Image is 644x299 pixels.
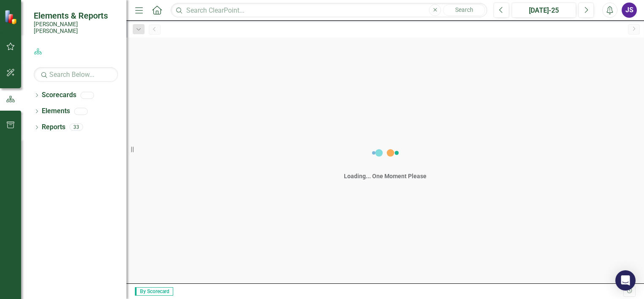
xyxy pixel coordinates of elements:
[34,11,118,21] span: Elements & Reports
[344,172,427,180] div: Loading... One Moment Please
[515,5,573,16] div: [DATE]-25
[42,122,65,132] a: Reports
[443,4,485,16] button: Search
[4,10,19,24] img: ClearPoint Strategy
[171,3,487,18] input: Search ClearPoint...
[135,287,173,296] span: By Scorecard
[512,3,576,18] button: [DATE]-25
[34,21,118,35] small: [PERSON_NAME] [PERSON_NAME]
[42,106,70,116] a: Elements
[622,3,637,18] button: JS
[615,270,636,291] div: Open Intercom Messenger
[70,124,83,131] div: 33
[455,6,473,13] span: Search
[34,67,118,82] input: Search Below...
[42,90,76,100] a: Scorecards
